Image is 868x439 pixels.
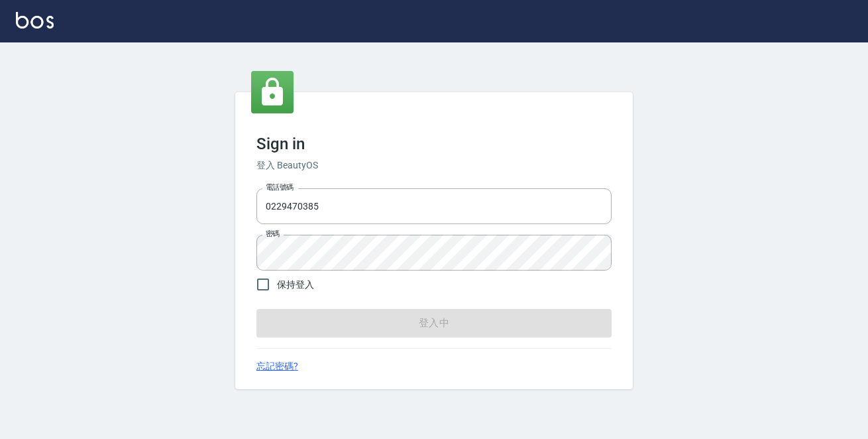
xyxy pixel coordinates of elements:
[256,359,298,373] a: 忘記密碼?
[256,158,612,172] h6: 登入 BeautyOS
[277,278,314,292] span: 保持登入
[256,135,612,153] h3: Sign in
[16,12,54,29] img: Logo
[266,182,294,192] label: 電話號碼
[266,229,280,239] label: 密碼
